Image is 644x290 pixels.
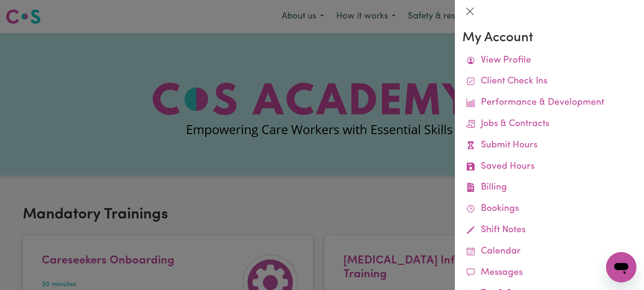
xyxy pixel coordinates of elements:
a: Messages [462,263,636,284]
a: Shift Notes [462,220,636,241]
iframe: Button to launch messaging window [606,252,636,282]
button: Close [462,4,478,19]
a: Jobs & Contracts [462,114,636,135]
a: Performance & Development [462,92,636,114]
a: Calendar [462,241,636,263]
a: Bookings [462,199,636,220]
a: Submit Hours [462,135,636,156]
a: View Profile [462,50,636,72]
a: Saved Hours [462,156,636,178]
a: Billing [462,177,636,199]
a: Client Check Ins [462,71,636,92]
h3: My Account [462,30,636,46]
